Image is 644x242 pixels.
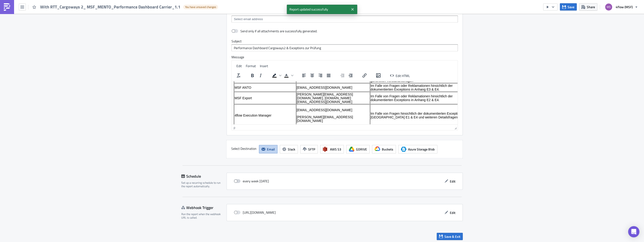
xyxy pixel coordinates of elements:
td: 4flow Execution Manager [2,23,64,45]
button: Align left [300,72,308,79]
button: Share [579,3,597,11]
span: Format [246,63,256,68]
button: GDRIVE [346,145,370,154]
div: Send only if all attachments are successfully generated. [240,29,317,33]
button: Buckets [372,145,396,154]
span: Azure Storage Blob [408,147,435,152]
input: Select em ail add ress [233,17,456,22]
div: Resize [453,125,458,130]
p: [EMAIL_ADDRESS][DOMAIN_NAME] [65,27,138,30]
label: Select Destination [231,145,257,152]
button: Align center [308,72,316,79]
button: Italic [257,72,265,79]
div: Open Intercom Messenger [628,226,639,237]
span: Save & Exit [444,234,460,239]
button: 4flow (MSF) [602,2,640,12]
div: Webhook Trigger [181,204,227,211]
button: Azure Storage BlobAzure Storage Blob [398,145,437,154]
button: Edit [442,209,458,216]
label: Subject [231,39,458,43]
button: AWS S3 [320,145,344,154]
span: AWS S3 [330,147,341,152]
td: MSF Export [2,11,64,23]
span: With RTT_Cargoways 2_ MSF_MENTO_Performance Dashboard Carrier_1.1 [40,4,181,10]
td: Im Falle von Fragen hinsichtlich der dokumentierten Exceptions in [GEOGRAPHIC_DATA] E1 & E4 und w... [138,23,242,45]
span: Save [568,4,574,9]
button: Edit [442,178,458,185]
span: Slack [288,147,295,152]
div: Background color [270,72,282,79]
div: Text color [282,72,294,79]
td: Im Falle von Fragen oder Reklamationen hinsichtlich der dokumentierten Exceptions in Anhang E3 & E4. [138,2,242,10]
button: Insert/edit link [360,72,368,79]
button: Clear formatting [235,72,242,79]
div: [URL][DOMAIN_NAME] [234,209,276,216]
span: GDRIVE [356,147,367,152]
div: every week [DATE] [234,178,269,185]
div: Set up a recurring schedule to run the report automatically. [181,181,224,188]
button: Slack [280,145,298,154]
span: Buckets [382,147,393,152]
iframe: Rich Text Area [232,81,458,125]
span: Edit HTML [396,73,410,78]
span: Azure Storage Blob [401,147,406,152]
span: 4flow (MSF) [616,4,633,9]
span: Email [267,147,275,152]
p: [PERSON_NAME][EMAIL_ADDRESS][DOMAIN_NAME] [65,34,138,41]
td: [PERSON_NAME][EMAIL_ADDRESS][DOMAIN_NAME], [DOMAIN_NAME][EMAIL_ADDRESS][DOMAIN_NAME] [64,11,138,23]
td: Im Falle von Fragen oder Reklamationen hinsichtlich der dokumentierten Exceptions in Anhang E2 & E4. [138,11,242,23]
label: Message [231,55,458,59]
div: Schedule [181,173,227,180]
div: Run the report when the webhook URL is called. [181,212,224,220]
button: Decrease indent [338,72,346,79]
button: Bold [248,72,256,79]
span: Edit [450,179,455,184]
span: You have unsaved changes [185,5,216,9]
img: Avatar [605,3,613,11]
button: Justify [325,72,333,79]
span: Edit [236,63,242,68]
button: Close [349,6,356,13]
label: BCC [231,10,458,15]
button: Increase indent [347,72,355,79]
button: Save & Exit [437,233,463,240]
span: SFTP [308,147,315,152]
button: Insert/edit image [374,72,382,79]
span: Share [587,4,595,9]
img: PushMetrics [3,3,11,11]
button: Save [560,3,577,11]
div: p [234,125,235,130]
span: Edit [450,210,455,215]
span: Insert [260,63,268,68]
button: SFTP [300,145,318,154]
button: Align right [316,72,324,79]
span: Report updated successfully [287,5,349,14]
button: Edit HTML [388,72,412,79]
button: Email [259,145,277,154]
